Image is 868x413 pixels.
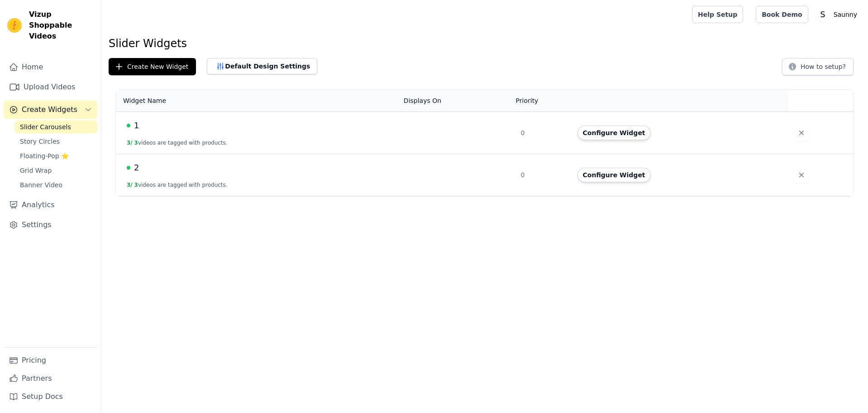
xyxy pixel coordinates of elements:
button: Configure Widget [577,126,651,140]
button: S Saunny [816,6,861,23]
button: 3/ 3videos are tagged with products. [127,139,228,146]
a: Setup Docs [4,388,97,406]
span: Floating-Pop ⭐ [20,151,69,160]
span: 3 [134,140,138,146]
span: Grid Wrap [20,166,52,175]
a: Upload Videos [4,78,97,96]
span: 2 [134,161,139,174]
a: Home [4,58,97,76]
img: Vizup [7,18,22,33]
button: How to setup? [782,58,854,75]
a: Slider Carousels [14,121,97,133]
button: Create Widgets [4,101,97,119]
th: Priority [515,90,572,112]
a: Partners [4,369,97,388]
a: Floating-Pop ⭐ [14,150,97,162]
button: 3/ 3videos are tagged with products. [127,181,228,189]
span: Create Widgets [22,104,77,115]
span: Live Published [127,166,130,170]
button: Delete widget [793,125,810,141]
span: 3 / [127,140,133,146]
a: Analytics [4,196,97,214]
a: Story Circles [14,135,97,148]
span: Story Circles [20,137,60,146]
button: Delete widget [793,167,810,183]
button: Configure Widget [577,168,651,182]
a: Book Demo [756,6,808,23]
a: Settings [4,216,97,234]
h1: Slider Widgets [109,36,861,51]
span: Banner Video [20,180,62,189]
span: Vizup Shoppable Videos [29,9,94,42]
td: 0 [515,112,572,154]
span: Live Published [127,124,130,127]
text: S [820,10,825,19]
td: 0 [515,154,572,196]
a: How to setup? [782,64,854,73]
span: 1 [134,119,139,132]
span: 3 [134,182,138,188]
p: Saunny [830,6,861,23]
th: Displays On [398,90,515,112]
a: Pricing [4,351,97,369]
button: Create New Widget [109,58,196,75]
a: Banner Video [14,179,97,191]
span: 3 / [127,182,133,188]
button: Default Design Settings [207,58,317,74]
a: Help Setup [692,6,743,23]
th: Widget Name [116,90,398,112]
a: Grid Wrap [14,164,97,177]
span: Slider Carousels [20,122,71,131]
